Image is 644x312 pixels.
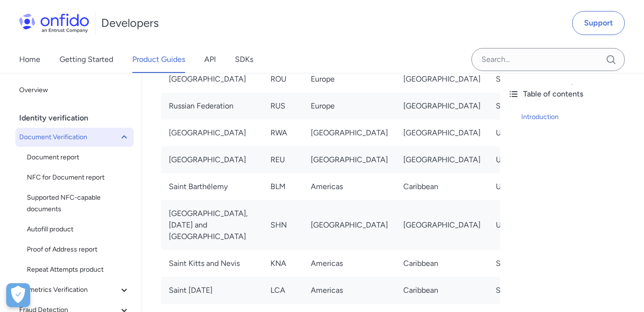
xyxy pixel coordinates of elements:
td: Supported [488,66,548,93]
td: Unsupported [488,120,548,146]
td: [GEOGRAPHIC_DATA] [396,200,488,250]
td: Unsupported [488,173,548,200]
a: Proof of Address report [23,240,134,259]
td: Supported [488,250,548,277]
td: Europe [303,66,396,93]
td: [GEOGRAPHIC_DATA], [DATE] and [GEOGRAPHIC_DATA] [161,200,263,250]
a: Support [572,11,625,35]
td: [GEOGRAPHIC_DATA] [161,120,263,146]
td: Caribbean [396,173,488,200]
a: Autofill product [23,220,134,239]
input: Onfido search input field [471,48,625,71]
td: [GEOGRAPHIC_DATA] [303,146,396,173]
a: Getting Started [59,46,113,73]
td: Saint Barthélemy [161,173,263,200]
img: Onfido Logo [19,13,89,33]
td: Unsupported [488,200,548,250]
button: Document Verification [15,128,134,147]
td: [GEOGRAPHIC_DATA] [303,120,396,146]
td: [GEOGRAPHIC_DATA] [396,66,488,93]
div: Cookie Preferences [6,283,30,307]
a: Product Guides [132,46,185,73]
td: Americas [303,250,396,277]
h1: Developers [101,15,159,31]
span: Document Verification [19,132,118,143]
td: Saint [DATE] [161,277,263,304]
td: RWA [263,120,303,146]
a: Introduction [521,111,636,123]
td: Caribbean [396,250,488,277]
td: REU [263,146,303,173]
a: Repeat Attempts product [23,260,134,279]
td: Supported [488,93,548,120]
span: Document report [27,152,130,163]
a: NFC for Document report [23,168,134,187]
span: Overview [19,84,130,96]
td: KNA [263,250,303,277]
a: API [204,46,216,73]
span: Autofill product [27,224,130,235]
div: Identity verification [19,108,138,128]
td: SHN [263,200,303,250]
span: Supported NFC-capable documents [27,192,130,215]
td: [GEOGRAPHIC_DATA] [161,66,263,93]
td: [GEOGRAPHIC_DATA] [396,93,488,120]
button: Biometrics Verification [15,280,134,300]
div: Table of contents [508,88,636,100]
td: Supported [488,277,548,304]
span: Proof of Address report [27,244,130,255]
span: Biometrics Verification [19,284,118,296]
td: LCA [263,277,303,304]
a: Home [19,46,40,73]
a: Overview [15,81,134,100]
td: Americas [303,277,396,304]
span: Repeat Attempts product [27,264,130,276]
span: NFC for Document report [27,172,130,183]
td: Caribbean [396,277,488,304]
td: BLM [263,173,303,200]
td: ROU [263,66,303,93]
td: [GEOGRAPHIC_DATA] [303,200,396,250]
td: Russian Federation [161,93,263,120]
td: Americas [303,173,396,200]
a: Supported NFC-capable documents [23,188,134,219]
a: Document report [23,148,134,167]
a: SDKs [235,46,253,73]
button: Open Preferences [6,283,30,307]
td: Unsupported [488,146,548,173]
td: RUS [263,93,303,120]
td: Europe [303,93,396,120]
td: Saint Kitts and Nevis [161,250,263,277]
td: [GEOGRAPHIC_DATA] [396,146,488,173]
td: [GEOGRAPHIC_DATA] [396,120,488,146]
td: [GEOGRAPHIC_DATA] [161,146,263,173]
